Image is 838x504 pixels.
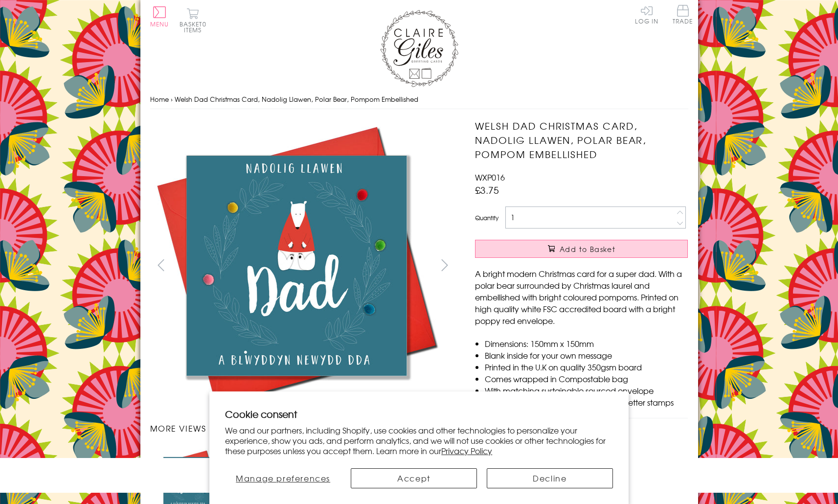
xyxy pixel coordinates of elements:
[635,5,658,24] a: Log In
[475,268,688,326] p: A bright modern Christmas card for a super dad. With a polar bear surrounded by Christmas laurel ...
[475,183,499,197] span: £3.75
[150,119,443,412] img: Welsh Dad Christmas Card, Nadolig Llawen, Polar Bear, Pompom Embellished
[673,5,693,26] a: Trade
[475,240,688,258] button: Add to Basket
[150,20,169,28] span: Menu
[475,119,688,161] h1: Welsh Dad Christmas Card, Nadolig Llawen, Polar Bear, Pompom Embellished
[441,445,492,457] a: Privacy Policy
[180,8,206,33] button: Basket0 items
[225,425,613,456] p: We and our partners, including Shopify, use cookies and other technologies to personalize your ex...
[475,171,505,183] span: WXP016
[175,94,418,104] span: Welsh Dad Christmas Card, Nadolig Llawen, Polar Bear, Pompom Embellished
[150,90,688,110] nav: breadcrumbs
[433,254,455,276] button: next
[485,361,688,373] li: Printed in the U.K on quality 350gsm board
[485,385,688,396] li: With matching sustainable sourced envelope
[380,10,458,87] img: Claire Giles Greetings Cards
[225,407,613,421] h2: Cookie consent
[150,422,456,434] h3: More views
[150,6,169,27] button: Menu
[560,244,615,254] span: Add to Basket
[150,254,172,276] button: prev
[455,119,749,412] img: Welsh Dad Christmas Card, Nadolig Llawen, Polar Bear, Pompom Embellished
[236,472,330,484] span: Manage preferences
[184,20,206,34] span: 0 items
[673,5,693,24] span: Trade
[225,468,341,488] button: Manage preferences
[487,468,613,488] button: Decline
[485,349,688,361] li: Blank inside for your own message
[150,94,169,104] a: Home
[171,94,173,104] span: ›
[475,213,498,222] label: Quantity
[485,338,688,349] li: Dimensions: 150mm x 150mm
[485,373,688,385] li: Comes wrapped in Compostable bag
[351,468,477,488] button: Accept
